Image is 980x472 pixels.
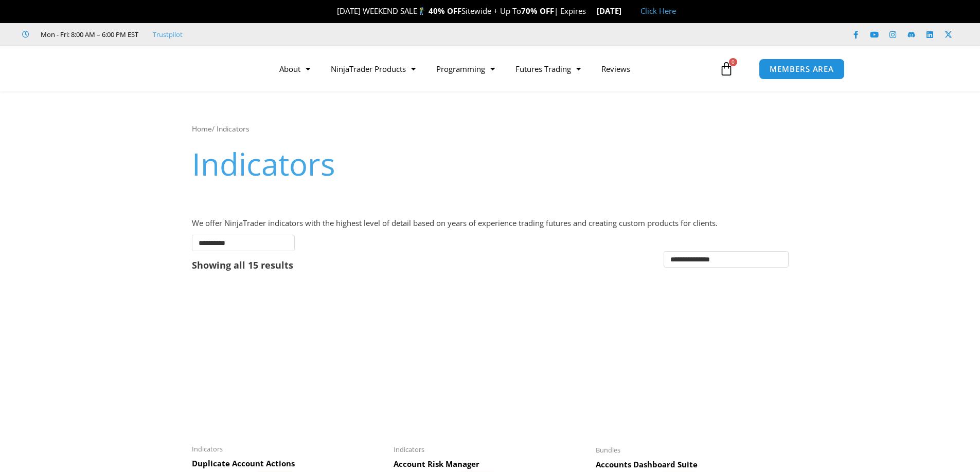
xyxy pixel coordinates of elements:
nav: Menu [269,57,717,81]
p: Showing all 15 results [192,260,293,270]
strong: 70% OFF [521,6,554,16]
img: ⌛ [586,7,594,15]
a: Futures Trading [505,57,591,81]
span: Bundles [596,446,788,455]
span: Mon - Fri: 8:00 AM – 6:00 PM EST [38,28,138,41]
select: Shop order [664,251,789,268]
nav: Breadcrumb [192,122,789,136]
h1: Indicators [192,142,789,185]
p: We offer NinjaTrader indicators with the highest level of detail based on years of experience tra... [192,216,789,231]
img: 🎉 [329,7,336,15]
strong: 40% OFF [429,6,461,16]
img: Accounts Dashboard Suite [596,287,788,439]
span: Indicators [192,445,384,454]
a: Programming [426,57,505,81]
img: Duplicate Account Actions [192,287,384,439]
img: LogoAI | Affordable Indicators – NinjaTrader [121,50,232,87]
a: Trustpilot [153,28,183,41]
h2: Accounts Dashboard Suite [596,460,788,470]
h2: Account Risk Manager [394,459,585,469]
img: 🏌️‍♂️ [418,7,425,15]
span: 0 [729,58,737,66]
span: Indicators [394,445,585,454]
a: MEMBERS AREA [759,59,845,80]
span: [DATE] WEEKEND SALE Sitewide + Up To | Expires [326,6,596,16]
a: NinjaTrader Products [320,57,426,81]
a: About [269,57,320,81]
a: Click Here [640,6,676,16]
span: MEMBERS AREA [770,65,834,73]
img: 🏭 [622,7,630,15]
a: 0 [704,54,749,84]
strong: [DATE] [597,6,630,16]
h2: Duplicate Account Actions [192,459,384,469]
a: Home [192,124,212,134]
img: Account Risk Manager [394,287,585,439]
a: Reviews [591,57,640,81]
